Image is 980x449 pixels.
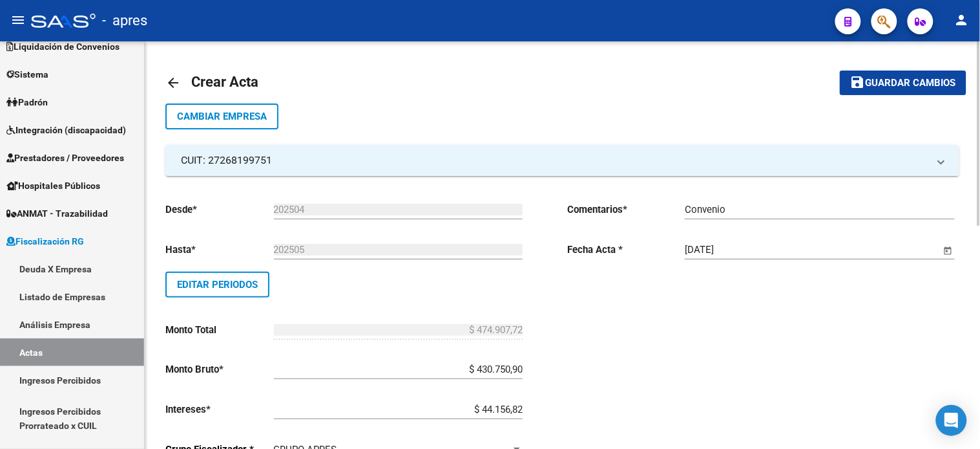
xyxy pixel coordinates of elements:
button: Guardar cambios [840,71,966,94]
button: Cambiar Empresa [165,104,278,129]
button: Editar Periodos [165,272,269,298]
span: ANMAT - Trazabilidad [6,206,108,221]
span: Cambiar Empresa [177,111,267,122]
mat-icon: save [850,74,866,90]
div: Open Intercom Messenger [936,405,967,436]
span: Sistema [6,67,48,82]
mat-expansion-panel-header: CUIT: 27268199751 [165,145,959,176]
span: Hospitales Públicos [6,179,100,193]
mat-icon: arrow_back [165,75,181,91]
button: Open calendar [941,243,955,258]
span: Crear Acta [191,74,258,90]
span: Liquidación de Convenios [6,39,120,54]
p: Intereses [165,402,274,417]
span: Editar Periodos [177,279,258,290]
p: Desde [165,203,274,217]
p: Monto Bruto [165,362,274,377]
p: Hasta [165,243,274,257]
span: Prestadores / Proveedores [6,151,124,165]
mat-panel-title: CUIT: 27268199751 [181,153,928,168]
span: - apres [102,6,147,35]
mat-icon: person [954,12,970,28]
mat-icon: menu [10,12,26,28]
p: Comentarios [568,203,685,217]
span: Integración (discapacidad) [6,123,126,137]
p: Monto Total [165,323,274,337]
span: Guardar cambios [866,78,956,89]
p: Fecha Acta * [568,243,685,257]
span: Padrón [6,95,48,109]
span: Fiscalización RG [6,234,84,248]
